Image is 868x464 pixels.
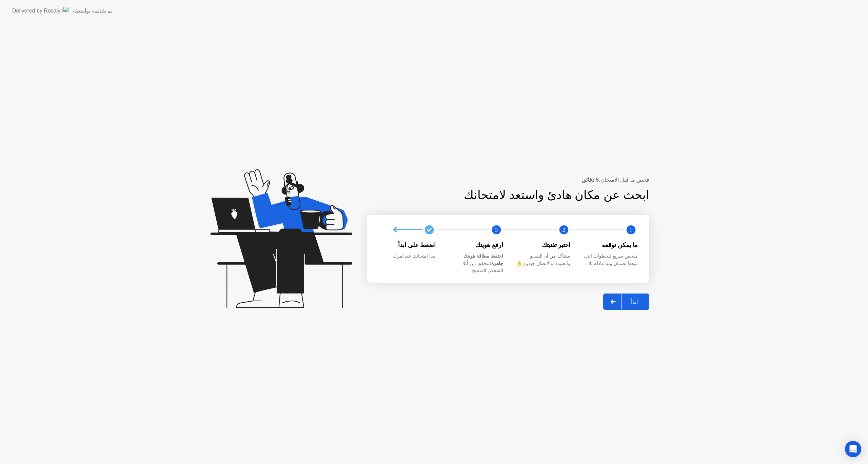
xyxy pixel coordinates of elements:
div: للتحقق من أنك الشخص الصحيح [447,253,504,275]
div: اختبر تقنيتك [514,241,571,249]
b: احتفظ ببطاقة هويتك جاهزة [463,253,503,266]
div: فحص ما قبل الامتحان: [367,176,649,184]
div: ابحث عن مكان هادئ واستعد لامتحانك [411,186,650,204]
div: سنتأكد من أن الفيديو والصوت والاتصال جيدين 👌 [514,253,571,267]
div: ابدأ [622,299,647,305]
div: ملخص سريع للخطوات التي نتبعها لضمان بيئة عادلة لك [581,253,638,267]
img: Delivered by Rosalyn [12,7,69,15]
text: 2 [562,226,565,233]
div: يبدأ امتحانك عند أمرك [379,253,436,260]
text: 1 [630,226,632,233]
text: 3 [495,226,498,233]
div: اضغط على ابدأ [379,241,436,249]
button: ابدأ [603,294,649,310]
div: تم تقديمه بواسطة [73,7,113,15]
div: Open Intercom Messenger [845,441,861,457]
div: ارفع هويتك [447,241,504,249]
div: ما يمكن توقعه [581,241,638,249]
b: 5 دقائق [582,177,599,183]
